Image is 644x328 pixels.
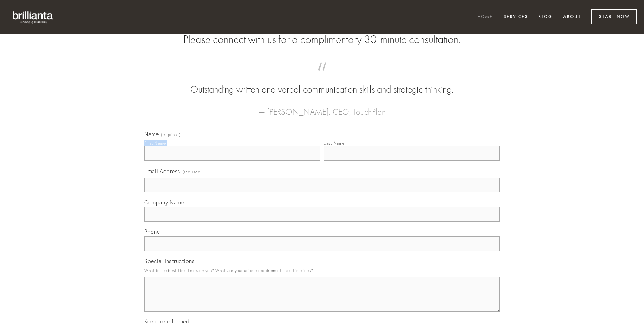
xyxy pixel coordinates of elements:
[591,9,637,24] a: Start Now
[155,96,489,119] figcaption: — [PERSON_NAME], CEO, TouchPlan
[161,133,181,137] span: (required)
[144,318,189,325] span: Keep me informed
[7,7,59,27] img: brillianta - research, strategy, marketing
[144,140,166,146] div: First Name
[144,199,184,206] span: Company Name
[473,12,497,23] a: Home
[559,12,585,23] a: About
[144,228,160,235] span: Phone
[499,12,532,23] a: Services
[534,12,557,23] a: Blog
[144,266,500,275] p: What is the best time to reach you? What are your unique requirements and timelines?
[324,140,345,146] div: Last Name
[183,167,202,176] span: (required)
[144,168,180,175] span: Email Address
[155,69,489,96] blockquote: Outstanding written and verbal communication skills and strategic thinking.
[144,33,500,46] h2: Please connect with us for a complimentary 30-minute consultation.
[144,257,194,264] span: Special Instructions
[144,131,159,138] span: Name
[155,69,489,83] span: “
